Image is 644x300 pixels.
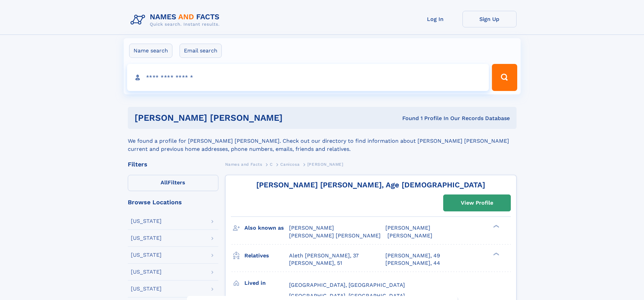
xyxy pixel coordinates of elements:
[128,11,225,29] img: Logo Names and Facts
[289,225,334,231] span: [PERSON_NAME]
[342,115,510,122] div: Found 1 Profile In Our Records Database
[289,232,381,239] span: [PERSON_NAME] [PERSON_NAME]
[244,222,289,234] h3: Also known as
[270,160,273,168] a: C
[180,44,222,58] label: Email search
[244,277,289,289] h3: Lived in
[307,162,343,167] span: [PERSON_NAME]
[289,259,342,267] a: [PERSON_NAME], 51
[131,218,162,224] div: [US_STATE]
[131,235,162,241] div: [US_STATE]
[135,114,342,122] h1: [PERSON_NAME] [PERSON_NAME]
[492,252,500,256] div: ❯
[387,232,432,239] span: [PERSON_NAME]
[128,199,218,205] div: Browse Locations
[408,11,462,27] a: Log In
[161,179,168,186] span: All
[127,64,489,91] input: search input
[131,269,162,275] div: [US_STATE]
[128,129,517,153] div: We found a profile for [PERSON_NAME] [PERSON_NAME]. Check out our directory to find information a...
[385,225,430,231] span: [PERSON_NAME]
[131,252,162,258] div: [US_STATE]
[128,175,218,191] label: Filters
[256,181,485,189] a: [PERSON_NAME] [PERSON_NAME], Age [DEMOGRAPHIC_DATA]
[492,64,517,91] button: Search Button
[131,286,162,292] div: [US_STATE]
[289,293,405,299] span: [GEOGRAPHIC_DATA], [GEOGRAPHIC_DATA]
[462,11,517,27] a: Sign Up
[225,160,262,168] a: Names and Facts
[289,282,405,288] span: [GEOGRAPHIC_DATA], [GEOGRAPHIC_DATA]
[385,259,440,267] a: [PERSON_NAME], 44
[289,252,359,259] a: Aleth [PERSON_NAME], 37
[128,161,218,167] div: Filters
[461,195,493,211] div: View Profile
[270,162,273,167] span: C
[244,250,289,261] h3: Relatives
[280,160,300,168] a: Canicosa
[129,44,172,58] label: Name search
[444,195,510,211] a: View Profile
[280,162,300,167] span: Canicosa
[492,224,500,229] div: ❯
[385,252,440,259] a: [PERSON_NAME], 49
